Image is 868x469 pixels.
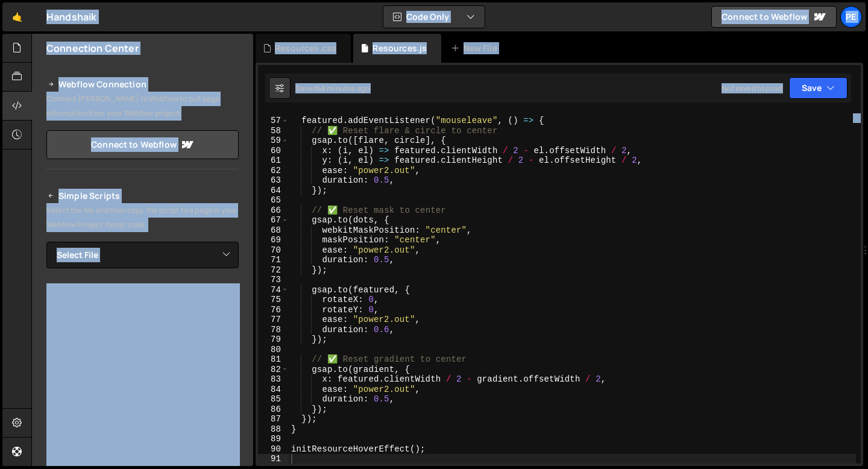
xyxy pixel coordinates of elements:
div: 77 [258,315,289,325]
div: 85 [258,394,289,404]
a: Connect to Webflow [46,130,239,159]
div: 63 [258,175,289,186]
button: Code Only [383,6,485,28]
div: 57 [258,116,289,126]
div: Resources.css [275,42,336,54]
div: 72 [258,265,289,275]
div: 87 [258,414,289,424]
div: 82 [258,365,289,375]
h2: Webflow Connection [46,77,239,92]
h2: Simple Scripts [46,189,239,203]
div: 68 [258,225,289,236]
div: 67 [258,215,289,225]
div: 70 [258,245,289,256]
div: 65 [258,195,289,206]
div: 91 [258,454,289,464]
div: 84 [258,385,289,395]
div: 76 [258,305,289,315]
div: 69 [258,235,289,245]
div: 60 [258,146,289,156]
div: Not saved to prod [722,83,782,93]
a: Connect to Webflow [711,6,837,28]
div: 74 [258,285,289,295]
div: 86 [258,404,289,415]
iframe: YouTube video player [46,288,240,397]
div: 89 [258,434,289,444]
div: 78 [258,325,289,335]
div: 88 [258,424,289,435]
div: New File [451,42,502,54]
div: 48 minutes ago [317,83,370,93]
div: 75 [258,295,289,305]
div: Handshaik [46,10,96,24]
div: 59 [258,136,289,146]
div: Saved [295,83,370,93]
div: 81 [258,354,289,365]
div: 61 [258,156,289,166]
div: Resources.js [373,42,427,54]
a: Pe [840,6,862,28]
h2: Connection Center [46,42,139,55]
button: Save [789,77,848,99]
div: 66 [258,206,289,216]
div: 71 [258,255,289,265]
div: 62 [258,166,289,176]
div: 79 [258,335,289,345]
div: 83 [258,374,289,385]
a: 🤙 [2,2,32,31]
p: Select the file and then copy the script to a page in your Webflow Project footer code. [46,203,239,232]
div: 73 [258,275,289,285]
div: 80 [258,345,289,355]
div: 58 [258,126,289,136]
div: 90 [258,444,289,455]
p: Connect [PERSON_NAME] to Webflow to pull page information from your Webflow project [46,92,239,121]
div: 64 [258,186,289,196]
